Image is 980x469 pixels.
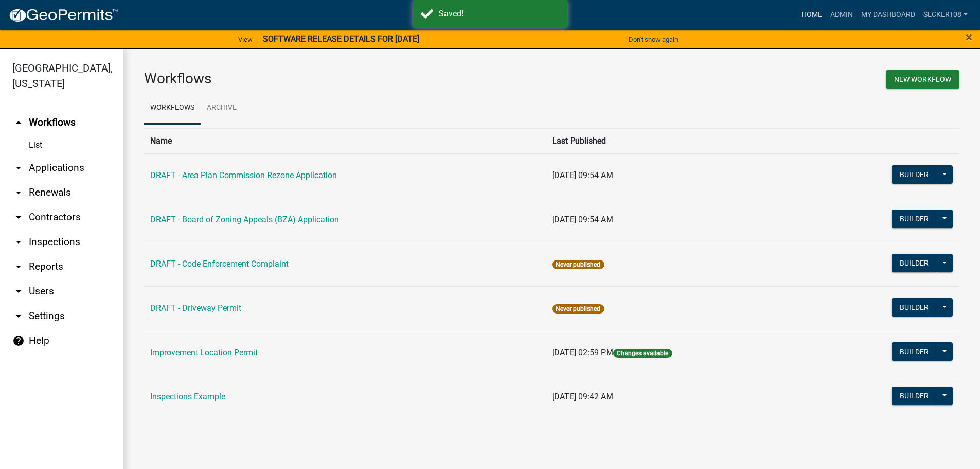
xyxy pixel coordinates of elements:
button: New Workflow [886,70,959,89]
button: Builder [892,254,937,272]
button: Builder [892,165,937,184]
th: Name [144,128,546,153]
th: Last Published [546,128,810,153]
span: Changes available [613,349,672,358]
a: DRAFT - Driveway Permit [150,303,241,313]
span: × [966,30,972,44]
strong: SOFTWARE RELEASE DETAILS FOR [DATE] [263,34,419,44]
span: [DATE] 09:54 AM [552,170,613,180]
span: Never published [552,260,604,269]
button: Builder [892,210,937,228]
i: arrow_drop_down [12,162,25,174]
i: arrow_drop_down [12,260,25,273]
a: Home [797,5,826,25]
i: arrow_drop_down [12,236,25,248]
a: Workflows [144,92,201,125]
a: Archive [201,92,243,125]
h3: Workflows [144,70,544,88]
div: Saved! [439,8,560,20]
i: arrow_drop_down [12,285,25,298]
button: Don't show again [625,31,682,48]
a: Improvement Location Permit [150,348,258,357]
i: help [12,335,25,347]
i: arrow_drop_down [12,211,25,223]
button: Builder [892,298,937,317]
a: Admin [826,5,857,25]
a: DRAFT - Board of Zoning Appeals (BZA) Application [150,215,339,224]
span: [DATE] 02:59 PM [552,348,613,357]
span: [DATE] 09:42 AM [552,392,613,402]
i: arrow_drop_up [12,116,25,129]
i: arrow_drop_down [12,310,25,322]
button: Builder [892,342,937,361]
a: My Dashboard [857,5,919,25]
a: DRAFT - Area Plan Commission Rezone Application [150,170,337,180]
a: DRAFT - Code Enforcement Complaint [150,259,289,269]
a: seckert08 [919,5,972,25]
span: [DATE] 09:54 AM [552,215,613,224]
button: Close [966,31,972,43]
a: Inspections Example [150,392,225,402]
i: arrow_drop_down [12,186,25,199]
span: Never published [552,304,604,314]
button: Builder [892,387,937,405]
a: View [234,31,257,48]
